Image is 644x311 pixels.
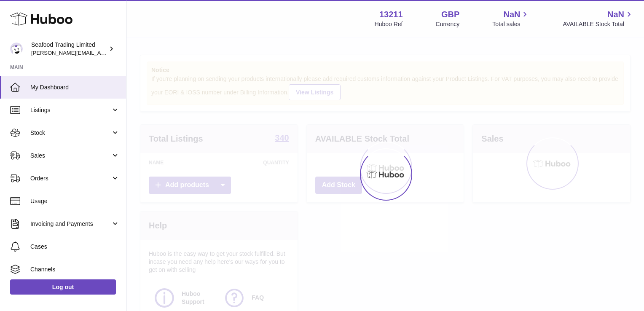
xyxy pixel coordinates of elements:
[375,20,403,28] div: Huboo Ref
[441,9,459,20] strong: GBP
[30,265,120,273] span: Channels
[503,9,520,20] span: NaN
[30,174,111,182] span: Orders
[30,197,120,205] span: Usage
[492,20,530,28] span: Total sales
[492,9,530,28] a: NaN Total sales
[31,41,107,57] div: Seafood Trading Limited
[379,9,403,20] strong: 13211
[30,152,111,160] span: Sales
[31,49,169,56] span: [PERSON_NAME][EMAIL_ADDRESS][DOMAIN_NAME]
[10,43,23,55] img: nathaniellynch@rickstein.com
[607,9,624,20] span: NaN
[30,129,111,137] span: Stock
[563,20,634,28] span: AVAILABLE Stock Total
[30,220,111,228] span: Invoicing and Payments
[30,83,120,91] span: My Dashboard
[10,279,116,295] a: Log out
[30,243,120,251] span: Cases
[563,9,634,28] a: NaN AVAILABLE Stock Total
[436,20,460,28] div: Currency
[30,106,111,114] span: Listings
